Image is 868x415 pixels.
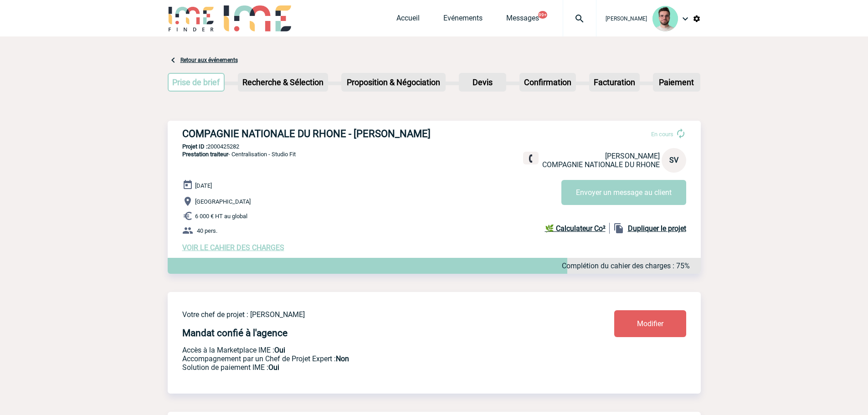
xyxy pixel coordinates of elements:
span: [DATE] [195,182,212,189]
img: 121547-2.png [652,6,678,31]
span: - Centralisation - Studio Fit [182,151,296,158]
p: Conformité aux process achat client, Prise en charge de la facturation, Mutualisation de plusieur... [182,363,560,372]
p: Devis [460,74,505,91]
a: Retour aux événements [180,57,238,63]
a: Accueil [396,14,420,26]
h3: COMPAGNIE NATIONALE DU RHONE - [PERSON_NAME] [182,128,456,139]
button: 99+ [538,11,547,19]
b: Projet ID : [182,143,207,150]
span: [GEOGRAPHIC_DATA] [195,198,251,205]
img: IME-Finder [168,5,215,31]
b: 🌿 Calculateur Co² [545,224,606,233]
img: fixe.png [527,154,535,163]
p: Paiement [654,74,699,91]
p: Prise de brief [169,74,224,91]
p: Votre chef de projet : [PERSON_NAME] [182,310,560,319]
span: 6 000 € HT au global [195,213,247,220]
p: Proposition & Négociation [342,74,445,91]
a: VOIR LE CAHIER DES CHARGES [182,243,284,252]
p: Facturation [590,74,639,91]
a: Messages [506,14,539,26]
button: Envoyer un message au client [561,180,686,205]
b: Non [336,354,349,363]
p: Confirmation [520,74,575,91]
p: Recherche & Sélection [239,74,327,91]
span: [PERSON_NAME] [606,15,647,22]
span: [PERSON_NAME] [605,152,660,160]
img: file_copy-black-24dp.png [613,223,624,234]
p: 2000425282 [168,143,701,150]
b: Oui [268,363,279,372]
span: Prestation traiteur [182,151,228,158]
b: Oui [274,346,285,354]
span: En cours [651,131,673,138]
span: Modifier [637,319,663,328]
p: Prestation payante [182,354,560,363]
h4: Mandat confié à l'agence [182,328,288,338]
p: Accès à la Marketplace IME : [182,346,560,354]
b: Dupliquer le projet [628,224,686,233]
a: 🌿 Calculateur Co² [545,223,610,234]
a: Evénements [443,14,483,26]
span: SV [669,156,678,164]
span: COMPAGNIE NATIONALE DU RHONE [542,160,660,169]
span: 40 pers. [197,227,217,234]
